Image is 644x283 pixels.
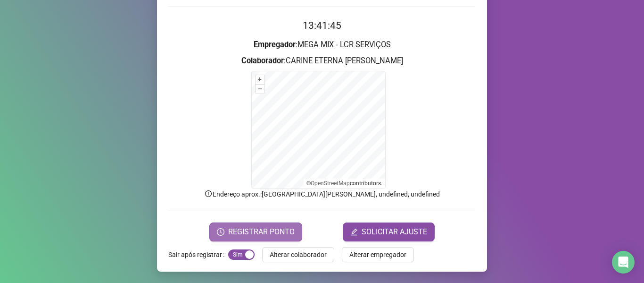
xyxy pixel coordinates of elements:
div: Open Intercom Messenger [612,251,635,274]
p: Endereço aprox. : [GEOGRAPHIC_DATA][PERSON_NAME], undefined, undefined [168,189,476,199]
span: SOLICITAR AJUSTE [362,226,427,238]
span: Alterar colaborador [270,249,327,260]
span: clock-circle [217,228,224,236]
span: Alterar empregador [349,249,406,260]
span: REGISTRAR PONTO [228,226,295,238]
strong: Colaborador [241,56,284,65]
span: edit [350,228,358,236]
h3: : CARINE ETERNA [PERSON_NAME] [168,55,476,67]
button: Alterar colaborador [262,247,334,262]
button: – [256,85,264,94]
button: Alterar empregador [342,247,414,262]
a: OpenStreetMap [311,180,350,187]
button: + [256,75,264,84]
strong: Empregador [254,40,296,49]
time: 13:41:45 [303,20,341,31]
button: REGISTRAR PONTO [209,223,302,241]
li: © contributors. [306,180,382,187]
button: editSOLICITAR AJUSTE [343,223,435,241]
label: Sair após registrar [168,247,228,262]
span: info-circle [204,189,213,198]
h3: : MEGA MIX - LCR SERVIÇOS [168,39,476,51]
